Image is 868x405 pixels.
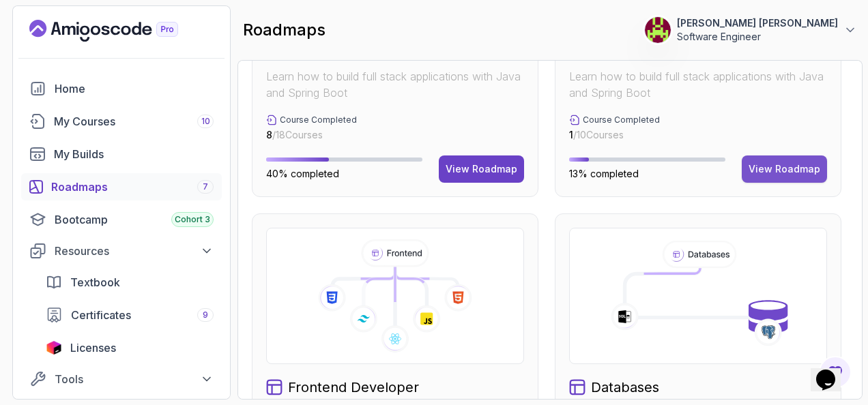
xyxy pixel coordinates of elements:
img: jetbrains icon [46,341,62,355]
p: / 18 Courses [266,128,357,142]
span: Licenses [70,340,116,356]
p: Software Engineer [677,30,838,44]
iframe: chat widget [811,350,854,391]
span: 1 [569,129,573,140]
button: Resources [21,239,222,263]
div: Home [55,80,214,97]
a: certificates [38,301,222,329]
span: 9 [203,310,208,320]
span: 13% completed [569,168,639,179]
p: Course Completed [583,115,660,125]
span: 40% completed [266,168,339,179]
p: [PERSON_NAME] [PERSON_NAME] [677,16,838,30]
span: 8 [266,129,272,140]
button: user profile image[PERSON_NAME] [PERSON_NAME]Software Engineer [644,16,857,44]
span: 7 [203,181,208,192]
span: Certificates [71,307,131,323]
a: home [21,75,222,102]
a: bootcamp [21,206,222,233]
button: Tools [21,367,222,391]
div: View Roadmap [749,162,820,176]
span: Cohort 3 [175,214,210,225]
a: Landing page [29,20,209,42]
div: View Roadmap [446,162,517,176]
span: Textbook [70,274,120,290]
div: My Builds [54,146,214,162]
div: Tools [55,371,214,387]
p: / 10 Courses [569,128,660,142]
p: Course Completed [280,115,357,125]
a: courses [21,108,222,135]
a: roadmaps [21,173,222,200]
span: 10 [201,116,210,127]
button: View Roadmap [439,155,524,183]
a: builds [21,140,222,168]
h2: roadmaps [243,19,325,41]
div: Bootcamp [55,211,214,228]
div: Resources [55,243,214,259]
h2: Databases [591,378,659,397]
button: View Roadmap [742,155,827,183]
div: My Courses [54,113,214,130]
img: user profile image [645,17,671,43]
h2: Frontend Developer [288,378,419,397]
a: textbook [38,269,222,296]
div: Roadmaps [51,179,214,195]
a: licenses [38,334,222,361]
p: Learn how to build full stack applications with Java and Spring Boot [569,68,827,101]
p: Learn how to build full stack applications with Java and Spring Boot [266,68,524,101]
